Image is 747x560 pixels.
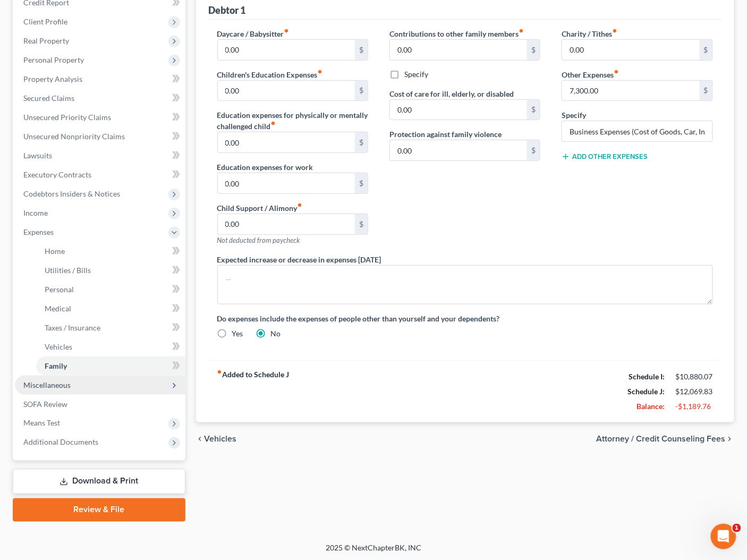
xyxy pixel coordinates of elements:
input: -- [218,132,355,152]
input: -- [562,81,700,101]
label: Charity / Tithes [562,28,617,39]
span: Additional Documents [23,438,98,447]
input: -- [218,214,355,234]
label: Other Expenses [562,69,619,80]
div: -$1,189.76 [676,401,713,412]
a: Vehicles [36,337,185,357]
strong: Balance: [637,402,665,411]
i: fiber_manual_record [271,121,276,126]
span: Not deducted from paycheck [217,236,300,244]
button: Add Other Expenses [562,152,648,161]
span: Income [23,208,48,217]
i: fiber_manual_record [217,369,223,375]
strong: Added to Schedule J [217,369,290,414]
div: $ [700,81,712,101]
span: Medical [45,304,71,313]
strong: Schedule J: [628,387,665,396]
span: Client Profile [23,17,67,26]
label: Protection against family violence [389,129,502,140]
div: $ [700,40,712,60]
span: Personal Property [23,55,84,64]
div: $10,880.07 [676,371,713,382]
input: -- [390,40,528,60]
button: Attorney / Credit Counseling Fees chevron_right [597,435,734,444]
label: Cost of care for ill, elderly, or disabled [389,88,514,99]
span: Expenses [23,227,54,236]
a: Family [36,357,185,376]
span: Personal [45,285,74,294]
label: Education expenses for physically or mentally challenged child [217,109,368,132]
a: Executory Contracts [15,165,185,184]
a: Home [36,242,185,261]
a: Unsecured Priority Claims [15,108,185,127]
span: Vehicles [45,342,72,351]
i: fiber_manual_record [284,28,290,33]
span: Real Property [23,36,69,45]
input: Specify... [562,121,712,141]
i: fiber_manual_record [318,69,323,74]
div: $ [527,140,540,160]
span: Lawsuits [23,151,52,160]
label: Daycare / Babysitter [217,28,290,39]
input: -- [218,173,355,193]
a: Review & File [13,498,185,522]
div: $ [527,40,540,60]
span: Means Test [23,419,60,428]
i: fiber_manual_record [519,28,524,33]
label: Do expenses include the expenses of people other than yourself and your dependents? [217,313,714,324]
a: Taxes / Insurance [36,318,185,337]
span: Secured Claims [23,94,74,103]
i: fiber_manual_record [612,28,617,33]
i: fiber_manual_record [614,69,619,74]
input: -- [562,40,700,60]
a: Unsecured Nonpriority Claims [15,127,185,146]
input: -- [390,140,528,160]
input: -- [390,100,528,120]
span: 1 [733,524,741,532]
span: Home [45,247,65,256]
label: Child Support / Alimony [217,202,303,214]
div: $ [355,81,368,101]
i: fiber_manual_record [298,202,303,208]
div: Debtor 1 [209,4,246,16]
a: Secured Claims [15,89,185,108]
label: No [271,328,281,339]
div: $ [355,173,368,193]
label: Specify [404,69,428,80]
span: Codebtors Insiders & Notices [23,189,120,198]
span: Attorney / Credit Counseling Fees [597,435,726,444]
span: Property Analysis [23,74,82,83]
span: Utilities / Bills [45,266,91,275]
a: Personal [36,280,185,299]
label: Contributions to other family members [389,28,524,39]
label: Expected increase or decrease in expenses [DATE] [217,254,381,265]
span: Taxes / Insurance [45,323,100,332]
i: chevron_right [726,435,734,444]
i: chevron_left [196,435,205,444]
a: Medical [36,299,185,318]
a: Utilities / Bills [36,261,185,280]
button: chevron_left Vehicles [196,435,237,444]
a: Property Analysis [15,70,185,89]
div: $ [527,100,540,120]
div: $ [355,40,368,60]
label: Education expenses for work [217,162,313,173]
span: Family [45,361,67,370]
input: -- [218,81,355,101]
label: Yes [232,328,243,339]
span: Unsecured Priority Claims [23,113,111,122]
span: Vehicles [205,435,237,444]
strong: Schedule I: [629,372,665,381]
span: Executory Contracts [23,170,91,179]
span: Unsecured Nonpriority Claims [23,132,125,141]
div: $ [355,132,368,152]
a: Download & Print [13,469,185,494]
input: -- [218,40,355,60]
label: Specify [562,109,586,121]
iframe: Intercom live chat [711,524,736,549]
span: Miscellaneous [23,380,71,389]
div: $ [355,214,368,234]
span: SOFA Review [23,400,67,409]
div: $12,069.83 [676,386,713,397]
a: Lawsuits [15,146,185,165]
